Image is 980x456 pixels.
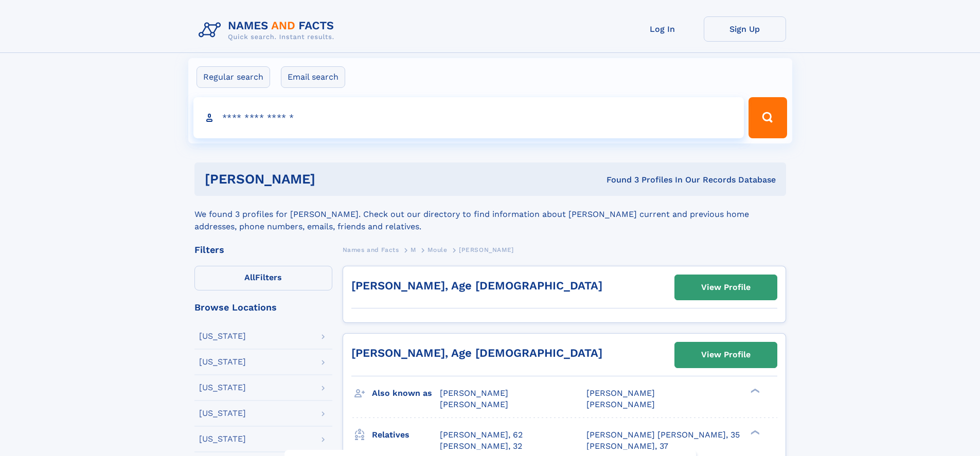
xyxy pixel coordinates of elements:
label: Regular search [197,66,270,88]
a: M [411,243,416,256]
label: Filters [194,266,332,290]
input: search input [193,97,744,138]
span: All [244,272,255,282]
span: Moule [427,246,447,253]
a: [PERSON_NAME], 32 [440,441,522,452]
div: ❯ [748,387,760,394]
span: [PERSON_NAME] [440,399,508,409]
span: [PERSON_NAME] [586,399,655,409]
a: Log In [621,16,704,42]
div: View Profile [701,276,751,299]
span: [PERSON_NAME] [459,246,514,253]
h3: Also known as [372,385,440,402]
button: Search Button [749,97,787,138]
div: View Profile [701,343,751,367]
a: [PERSON_NAME] [PERSON_NAME], 35 [586,429,740,441]
div: [US_STATE] [199,358,246,366]
a: Moule [427,243,447,256]
a: View Profile [675,275,777,300]
div: Found 3 Profiles In Our Records Database [461,174,776,186]
div: We found 3 profiles for [PERSON_NAME]. Check out our directory to find information about [PERSON_... [194,196,786,233]
a: [PERSON_NAME], Age [DEMOGRAPHIC_DATA] [351,279,602,292]
img: Logo Names and Facts [194,16,343,44]
div: [US_STATE] [199,384,246,392]
a: Names and Facts [343,243,399,256]
div: [US_STATE] [199,332,246,340]
div: ❯ [748,429,760,435]
div: Browse Locations [194,303,332,312]
span: [PERSON_NAME] [586,388,655,398]
a: Sign Up [704,16,786,42]
a: [PERSON_NAME], Age [DEMOGRAPHIC_DATA] [351,346,602,359]
a: [PERSON_NAME], 62 [440,429,523,441]
div: [US_STATE] [199,435,246,443]
div: [US_STATE] [199,409,246,417]
div: Filters [194,245,332,254]
a: View Profile [675,342,777,367]
span: [PERSON_NAME] [440,388,508,398]
span: M [411,246,416,253]
a: [PERSON_NAME], 37 [586,441,668,452]
label: Email search [281,66,345,88]
h1: [PERSON_NAME] [205,173,461,186]
h3: Relatives [372,426,440,444]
